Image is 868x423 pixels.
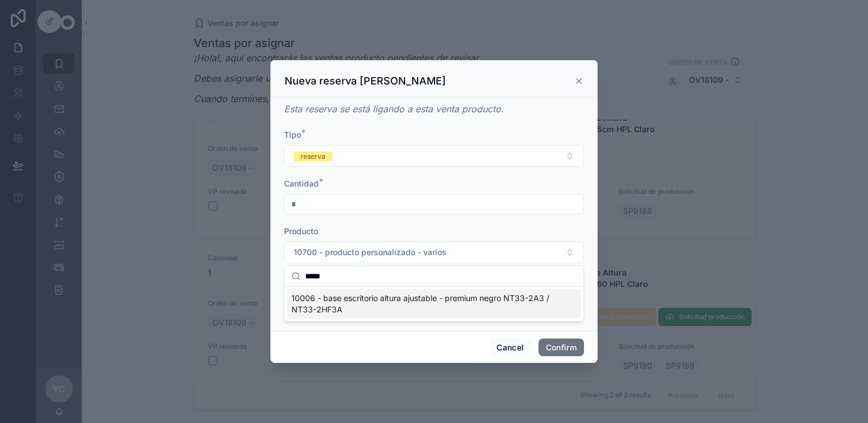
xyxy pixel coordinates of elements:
[284,145,584,167] button: Select Button
[285,74,446,88] h3: Nueva reserva [PERSON_NAME]
[284,179,319,188] span: Cantidad
[539,339,584,357] button: Confirm
[301,151,325,162] div: reserva
[284,226,318,236] span: Producto
[284,103,504,115] em: Esta reserva se está ligando a esta venta producto.
[285,287,583,321] div: Suggestions
[291,293,563,315] span: 10006 - base escritorio altura ajustable - premium negro NT33-2A3 / NT33-2HF3A
[489,339,531,357] button: Cancel
[294,247,446,258] span: 10700 - producto personalizado - varios
[284,130,301,139] span: Tipo
[284,242,584,263] button: Select Button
